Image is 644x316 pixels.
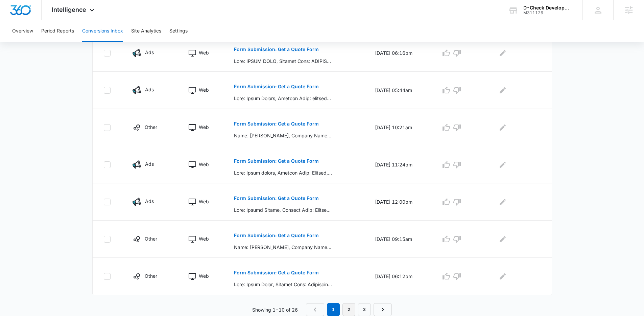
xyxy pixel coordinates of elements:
p: Ads [145,160,154,167]
button: Edit Comments [497,159,508,170]
p: Other [145,123,157,131]
p: Web [199,272,209,279]
p: Web [199,123,209,131]
td: [DATE] 12:00pm [367,183,433,221]
button: Edit Comments [497,122,508,133]
p: Form Submission: Get a Quote Form [234,159,319,163]
p: Web [199,161,209,168]
button: Edit Comments [497,197,508,207]
p: Form Submission: Get a Quote Form [234,233,319,238]
button: Site Analytics [131,20,161,42]
p: Name: [PERSON_NAME], Company Name: Mid West Supply, Job Title: Purchasing, Email: [PERSON_NAME][E... [234,132,332,139]
a: Page 3 [358,303,371,316]
p: Lore: Ipsum Dolor, Sitamet Cons: Adipiscingel Seddoei Tempori, Utl Etdol: Magnaaliq, Enima: minim... [234,281,332,288]
p: Name: [PERSON_NAME], Company Name: AAR Aircraft Services, Job Title: Tooling Lead, Email: [PERSON... [234,244,332,251]
p: Web [199,198,209,205]
button: Edit Comments [497,48,508,59]
p: Ads [145,49,154,56]
p: Lore: Ipsum dolors, Ametcon Adip: Elitsed, Doe Tempo: Incidid ut, Labor: Et4954764@dolor.mag, Ali... [234,169,332,176]
button: Form Submission: Get a Quote Form [234,265,319,281]
button: Form Submission: Get a Quote Form [234,227,319,244]
button: Settings [169,20,188,42]
button: Conversions Inbox [82,20,123,42]
p: Form Submission: Get a Quote Form [234,121,319,126]
p: Other [145,235,157,242]
a: Next Page [374,303,392,316]
button: Form Submission: Get a Quote Form [234,116,319,132]
p: Lore: IPSUM DOLO, Sitamet Cons: ADIPISCING ELI, Sed Doeiu: TEMPO IN UTLABO, Etdol: magn01a@enima.... [234,58,332,65]
td: [DATE] 06:12pm [367,258,433,295]
td: [DATE] 05:44am [367,72,433,109]
p: Form Submission: Get a Quote Form [234,270,319,275]
p: Web [199,86,209,93]
button: Edit Comments [497,271,508,282]
p: Other [145,272,157,279]
p: Form Submission: Get a Quote Form [234,84,319,89]
p: Lore: Ipsumd Sitame, Consect Adip: Elitsedd Eiusmo Tempo, Inc Utlab: Etdol Magna, Aliqu: enimadmi... [234,206,332,213]
div: account id [523,10,573,15]
button: Form Submission: Get a Quote Form [234,190,319,206]
td: [DATE] 11:24pm [367,146,433,183]
p: Lore: Ipsum Dolors, Ametcon Adip: elitseddoeiusm, Tem Incid: Utlabore Etdolor, Magna: Aliqu.Enima... [234,95,332,102]
p: Ads [145,86,154,93]
td: [DATE] 10:21am [367,109,433,146]
td: [DATE] 06:16pm [367,35,433,72]
p: Form Submission: Get a Quote Form [234,47,319,52]
nav: Pagination [306,303,392,316]
button: Form Submission: Get a Quote Form [234,153,319,169]
p: Web [199,49,209,56]
button: Form Submission: Get a Quote Form [234,78,319,95]
p: Ads [145,198,154,205]
p: Showing 1-10 of 26 [252,306,298,313]
a: Page 2 [342,303,355,316]
p: Form Submission: Get a Quote Form [234,196,319,201]
button: Period Reports [41,20,74,42]
button: Edit Comments [497,234,508,245]
div: account name [523,5,573,10]
button: Edit Comments [497,85,508,96]
em: 1 [327,303,340,316]
td: [DATE] 09:15am [367,221,433,258]
button: Form Submission: Get a Quote Form [234,41,319,58]
p: Web [199,235,209,242]
button: Overview [12,20,33,42]
span: Intelligence [52,6,86,13]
